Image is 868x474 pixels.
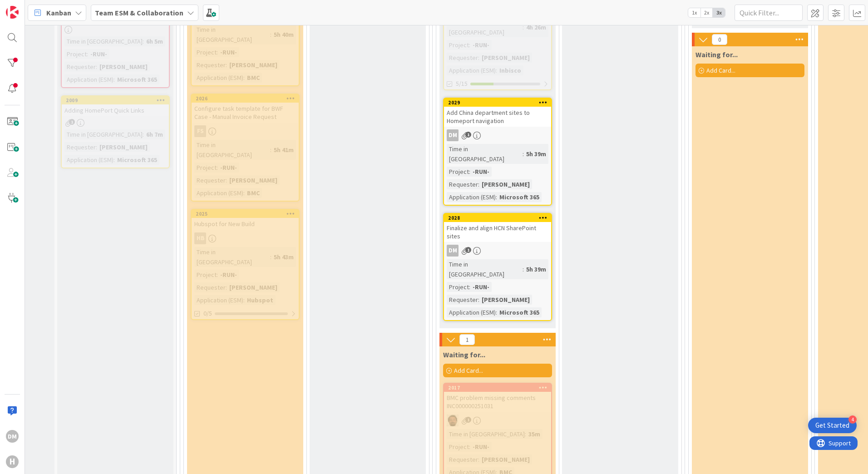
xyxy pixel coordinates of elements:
[523,264,524,274] span: :
[444,415,551,426] div: AC
[194,60,226,70] div: Requester
[113,74,115,84] span: :
[497,65,523,75] div: Inbisco
[465,132,471,138] span: 1
[192,94,299,123] div: 2026Configure task template for BWF Case - Manual Invoice Request
[479,454,532,464] div: [PERSON_NAME]
[447,192,496,202] div: Application (ESM)
[217,163,218,173] span: :
[447,129,459,141] div: DM
[194,25,270,44] div: Time in [GEOGRAPHIC_DATA]
[470,442,492,452] div: -RUN-
[447,53,478,63] div: Requester
[270,252,271,262] span: :
[469,442,470,452] span: :
[218,163,239,173] div: -RUN-
[62,104,169,116] div: Adding HomePort Quick Links
[245,73,262,83] div: BMC
[496,192,497,202] span: :
[194,163,217,173] div: Project
[196,95,299,102] div: 2026
[447,144,523,164] div: Time in [GEOGRAPHIC_DATA]
[113,155,115,165] span: :
[524,264,548,274] div: 5h 39m
[447,65,496,75] div: Application (ESM)
[815,421,849,430] div: Get Started
[226,175,227,185] span: :
[62,96,169,116] div: 2009Adding HomePort Quick Links
[706,66,735,74] span: Add Card...
[192,125,299,137] div: FS
[447,429,525,439] div: Time in [GEOGRAPHIC_DATA]
[454,366,483,375] span: Add Card...
[496,307,497,317] span: :
[243,295,245,305] span: :
[97,62,150,72] div: [PERSON_NAME]
[218,270,239,280] div: -RUN-
[470,40,492,50] div: -RUN-
[218,47,239,57] div: -RUN-
[447,454,478,464] div: Requester
[447,282,469,292] div: Project
[64,62,96,72] div: Requester
[470,282,492,292] div: -RUN-
[444,245,551,257] div: DM
[243,73,245,83] span: :
[191,94,300,202] a: 2026Configure task template for BWF Case - Manual Invoice RequestFSTime in [GEOGRAPHIC_DATA]:5h 4...
[144,129,165,139] div: 6h 7m
[115,74,159,84] div: Microsoft 365
[447,167,469,177] div: Project
[523,149,524,159] span: :
[19,1,41,12] span: Support
[448,215,551,221] div: 2028
[448,385,551,391] div: 2017
[196,211,299,217] div: 2025
[497,307,542,317] div: Microsoft 365
[688,8,700,17] span: 1x
[61,95,170,168] a: 2009Adding HomePort Quick LinksTime in [GEOGRAPHIC_DATA]:6h 7mRequester:[PERSON_NAME]Application ...
[443,98,552,206] a: 2029Add China department sites to Homeport navigationDMTime in [GEOGRAPHIC_DATA]:5h 39mProject:-R...
[470,167,492,177] div: -RUN-
[443,350,485,359] span: Waiting for...
[6,6,19,19] img: Visit kanbanzone.com
[194,247,270,267] div: Time in [GEOGRAPHIC_DATA]
[700,8,713,17] span: 2x
[469,282,470,292] span: :
[456,79,468,89] span: 5/15
[496,65,497,75] span: :
[447,17,523,37] div: Time in [GEOGRAPHIC_DATA]
[194,282,226,292] div: Requester
[478,179,479,189] span: :
[96,62,97,72] span: :
[478,454,479,464] span: :
[227,60,280,70] div: [PERSON_NAME]
[64,129,143,139] div: Time in [GEOGRAPHIC_DATA]
[192,210,299,218] div: 2025
[447,259,523,279] div: Time in [GEOGRAPHIC_DATA]
[447,415,459,426] img: AC
[523,22,524,32] span: :
[143,129,144,139] span: :
[444,214,551,242] div: 2028Finalize and align HCN SharePoint sites
[444,214,551,222] div: 2028
[192,103,299,123] div: Configure task template for BWF Case - Manual Invoice Request
[444,99,551,107] div: 2029
[712,34,727,45] span: 0
[194,47,217,57] div: Project
[227,175,280,185] div: [PERSON_NAME]
[444,384,551,392] div: 2017
[271,252,296,262] div: 5h 43m
[143,36,144,46] span: :
[62,96,169,104] div: 2009
[447,179,478,189] div: Requester
[64,36,143,46] div: Time in [GEOGRAPHIC_DATA]
[271,30,296,39] div: 5h 40m
[97,142,150,152] div: [PERSON_NAME]
[525,429,526,439] span: :
[245,188,262,198] div: BMC
[735,5,803,21] input: Quick Filter...
[194,232,206,244] div: HB
[465,417,471,423] span: 1
[64,74,113,84] div: Application (ESM)
[270,145,271,155] span: :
